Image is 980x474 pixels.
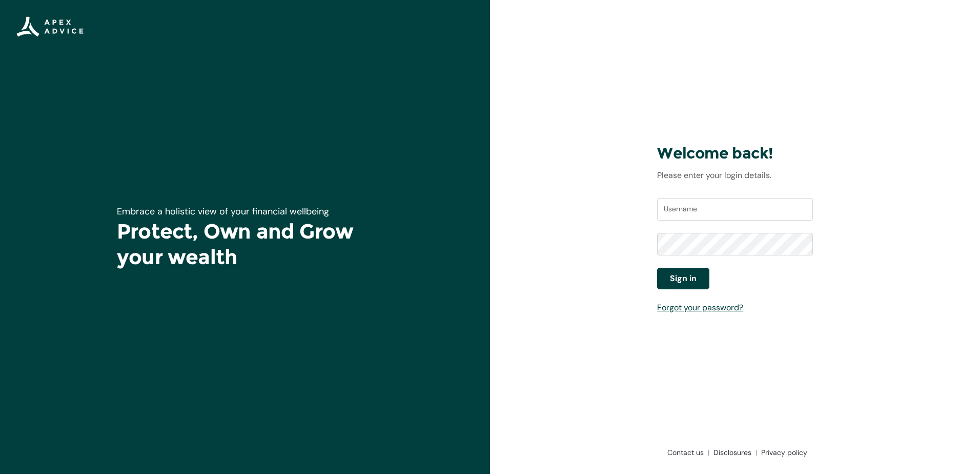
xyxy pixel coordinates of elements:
[657,302,743,313] a: Forgot your password?
[657,169,813,182] p: Please enter your login details.
[117,205,329,218] span: Embrace a holistic view of your financial wellbeing
[757,447,807,458] a: Privacy policy
[657,268,709,289] button: Sign in
[657,198,813,221] input: Username
[16,16,84,37] img: Apex Advice Group
[117,219,373,270] h1: Protect, Own and Grow your wealth
[657,144,813,163] h3: Welcome back!
[670,272,697,285] span: Sign in
[663,447,709,458] a: Contact us
[709,447,757,458] a: Disclosures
